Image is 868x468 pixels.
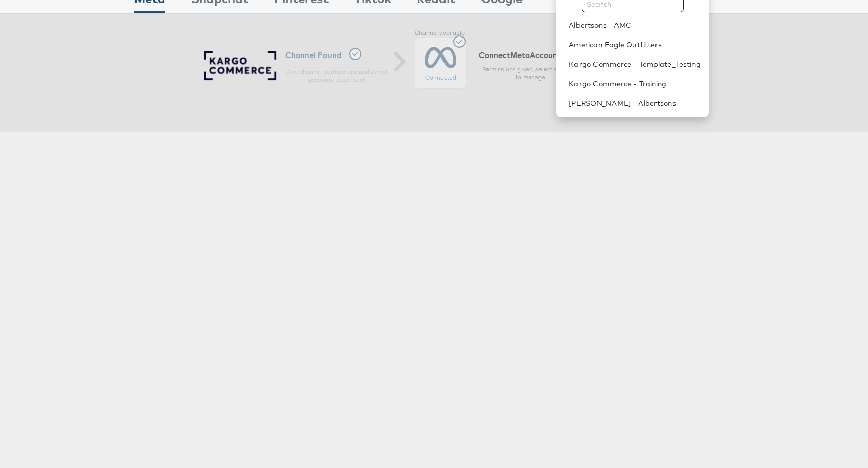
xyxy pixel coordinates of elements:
[569,40,700,50] a: American Eagle Outfitters
[285,48,388,63] h6: Channel Found
[285,68,388,84] p: Give channel permissions and select accounts to connect
[569,59,700,69] a: Kargo Commerce - Template_Testing
[479,65,582,82] p: Permissions given, select accounts to manage
[569,79,700,89] a: Kargo Commerce - Training
[510,50,530,60] span: meta
[415,29,466,38] label: Channel available
[569,98,700,108] a: [PERSON_NAME] - Albertsons
[569,20,700,30] a: Albertsons - AMC
[479,50,582,60] h6: Connect Accounts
